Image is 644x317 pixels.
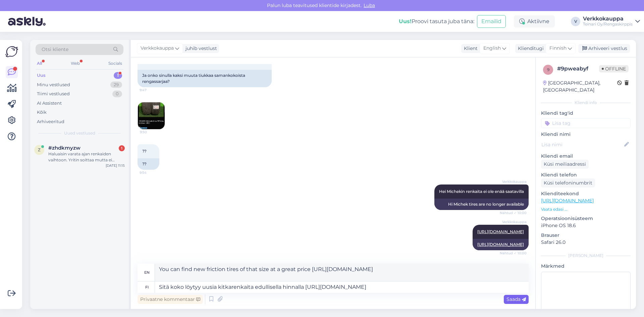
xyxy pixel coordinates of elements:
[138,158,159,170] div: ??
[439,189,524,194] span: Hei Michekin renkaita ei ole enää saatavilla
[541,153,631,160] p: Kliendi email
[69,59,81,68] div: Web
[399,17,474,25] div: Proovi tasuta juba täna:
[38,147,41,152] span: z
[541,160,589,169] div: Küsi meiliaadressi
[515,45,544,52] div: Klienditugi
[541,100,631,106] div: Kliendi info
[42,46,68,53] span: Otsi kliente
[506,296,526,302] span: Saada
[37,82,70,88] div: Minu vestlused
[541,206,631,212] p: Vaata edasi ...
[583,21,633,27] div: Teinari Oy/Rengaskirppis
[578,44,630,53] div: Arhiveeri vestlus
[140,170,165,175] span: 9:54
[543,80,617,94] div: [GEOGRAPHIC_DATA], [GEOGRAPHIC_DATA]
[541,190,631,197] p: Klienditeekond
[5,45,18,58] img: Askly Logo
[114,72,122,79] div: 1
[37,118,64,125] div: Arhiveeritud
[37,91,70,97] div: Tiimi vestlused
[583,16,633,21] div: Verkkokauppa
[501,179,527,184] span: Verkkokauppa
[541,171,631,178] p: Kliendi telefon
[477,15,506,28] button: Emailid
[37,109,47,116] div: Kõik
[500,210,527,215] span: Nähtud ✓ 10:00
[477,229,524,234] a: [URL][DOMAIN_NAME]
[37,72,46,79] div: Uus
[107,59,123,68] div: Socials
[362,2,377,8] span: Luba
[541,232,631,239] p: Brauser
[541,263,631,270] p: Märkmed
[541,141,623,148] input: Lisa nimi
[583,16,640,27] a: VerkkokauppaTeinari Oy/Rengaskirppis
[48,151,125,163] div: Haluaisin varata ajan renkaiden vaihtoon. Yritin soittaa mutta ei vastattu. Olen rengashotellin a...
[541,222,631,229] p: iPhone OS 18.6
[119,145,125,151] div: 1
[541,253,631,259] div: [PERSON_NAME]
[547,67,549,72] span: 9
[106,163,125,168] div: [DATE] 11:15
[110,82,122,88] div: 29
[557,65,599,73] div: # 9pweabyf
[461,45,478,52] div: Klient
[138,70,272,87] div: Ja onko sinulla kaksi muuta tiukkaa samankokoista rengassarjaa?
[501,219,527,224] span: Verkkokauppa
[155,264,529,281] textarea: You can find new friction tires of that size at a great price [URL][DOMAIN_NAME]
[571,17,580,26] div: V
[549,45,567,52] span: Finnish
[541,131,631,138] p: Kliendi nimi
[112,91,122,97] div: 0
[399,18,412,24] b: Uus!
[183,45,217,52] div: juhib vestlust
[483,45,501,52] span: English
[541,110,631,117] p: Kliendi tag'id
[514,15,555,28] div: Aktiivne
[64,130,95,136] span: Uued vestlused
[477,242,524,247] a: [URL][DOMAIN_NAME]
[142,149,147,154] span: ??
[140,129,165,135] span: 9:50
[500,251,527,256] span: Nähtud ✓ 10:00
[144,267,150,278] div: en
[145,281,149,293] div: fi
[434,199,529,210] div: Hi Michek tires are no longer available
[37,100,62,107] div: AI Assistent
[36,59,43,68] div: All
[541,118,631,128] input: Lisa tag
[140,88,165,93] span: 9:47
[541,215,631,222] p: Operatsioonisüsteem
[138,102,165,129] img: Attachment
[48,145,80,151] span: #zhdkmyzw
[541,198,594,204] a: [URL][DOMAIN_NAME]
[155,281,529,293] textarea: Sitä koko löytyy uusia kitkarenkaita edullisella hinnalla [URL][DOMAIN_NAME]
[599,65,629,72] span: Offline
[541,178,595,188] div: Küsi telefoninumbrit
[141,45,174,52] span: Verkkokauppa
[138,295,203,304] div: Privaatne kommentaar
[541,239,631,246] p: Safari 26.0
